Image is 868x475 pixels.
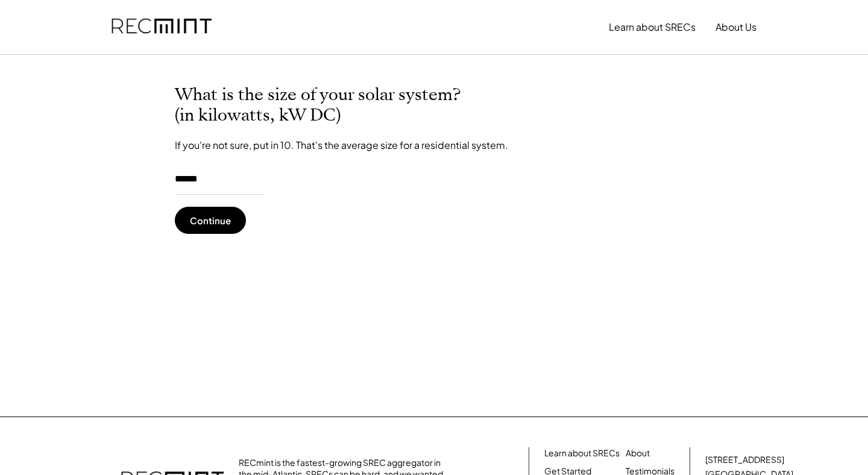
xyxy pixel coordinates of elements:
div: If you're not sure, put in 10. That's the average size for a residential system. [175,138,508,153]
a: Learn about SRECs [544,447,620,459]
button: About Us [715,15,756,39]
button: Learn about SRECs [609,15,696,39]
a: About [626,447,650,459]
button: Continue [175,207,246,234]
h2: What is the size of your solar system? (in kilowatts, kW DC) [175,85,536,126]
div: [STREET_ADDRESS] [705,454,784,466]
img: recmint-logotype%403x.png [112,7,212,48]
